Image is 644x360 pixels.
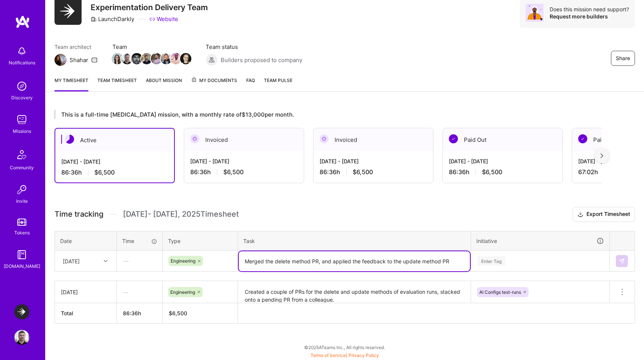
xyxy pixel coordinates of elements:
[91,3,208,12] h3: Experimentation Delivery Team
[264,77,292,83] span: Team Pulse
[476,237,604,245] div: Initiative
[314,128,433,151] div: Invoiced
[11,94,33,102] div: Discovery
[320,157,427,165] div: [DATE] - [DATE]
[151,53,162,64] img: Team Member Avatar
[14,304,29,319] img: LaunchDarkly: Experimentation Delivery Team
[55,231,117,251] th: Date
[184,128,304,151] div: Invoiced
[146,76,182,91] a: About Mission
[12,304,31,319] a: LaunchDarkly: Experimentation Delivery Team
[320,134,329,143] img: Invoiced
[616,55,630,62] span: Share
[61,288,111,296] div: [DATE]
[63,257,80,265] div: [DATE]
[550,6,629,13] div: Does this mission need support?
[190,134,199,143] img: Invoiced
[190,157,298,165] div: [DATE] - [DATE]
[112,53,123,64] img: Team Member Avatar
[14,44,29,59] img: bell
[91,57,97,63] i: icon Mail
[171,258,195,264] span: Engineering
[141,53,152,64] img: Team Member Avatar
[161,52,171,65] a: Team Member Avatar
[149,15,178,23] a: Website
[122,237,157,245] div: Time
[55,54,67,66] img: Team Architect
[526,4,544,22] img: Avatar
[181,52,191,65] a: Team Member Avatar
[353,168,373,176] span: $6,500
[14,112,29,127] img: teamwork
[14,247,29,262] img: guide book
[152,52,161,65] a: Team Member Avatar
[573,207,635,222] button: Export Timesheet
[349,352,379,358] a: Privacy Policy
[55,43,97,51] span: Team architect
[14,79,29,94] img: discovery
[239,251,470,271] textarea: Merged the delete method PR, and applied the feedback to the update method PR
[65,135,74,144] img: Active
[15,15,30,29] img: logo
[600,153,603,158] img: right
[122,52,132,65] a: Team Member Avatar
[163,231,238,251] th: Type
[91,15,134,23] div: LaunchDarkly
[477,255,505,267] div: Enter Tag
[482,168,502,176] span: $6,500
[449,134,458,143] img: Paid Out
[14,182,29,197] img: Invite
[449,157,556,165] div: [DATE] - [DATE]
[117,251,162,271] div: —
[170,289,195,295] span: Engineering
[45,338,644,357] div: © 2025 ATeams Inc., All rights reserved.
[55,303,117,324] th: Total
[61,158,168,166] div: [DATE] - [DATE]
[55,210,103,219] span: Time tracking
[479,289,521,295] span: AI Configs test-runs
[311,352,346,358] a: Terms of Service
[131,53,142,64] img: Team Member Avatar
[223,168,244,176] span: $6,500
[163,303,238,324] th: $6,500
[577,211,583,219] i: icon Download
[191,76,237,85] span: My Documents
[104,259,108,263] i: icon Chevron
[14,330,29,345] img: User Avatar
[14,229,30,237] div: Tokens
[121,53,133,64] img: Team Member Avatar
[132,52,142,65] a: Team Member Avatar
[180,53,191,64] img: Team Member Avatar
[97,76,137,91] a: Team timesheet
[238,231,471,251] th: Task
[311,352,379,358] span: |
[117,303,163,324] th: 86:36h
[221,56,302,64] span: Builders proposed to company
[239,282,470,302] textarea: Created a couple of PRs for the delete and update methods of evaluation runs, stacked onto a pend...
[142,52,152,65] a: Team Member Avatar
[550,13,629,20] div: Request more builders
[55,76,88,91] a: My timesheet
[206,43,302,51] span: Team status
[449,168,556,176] div: 86:36 h
[112,52,122,65] a: Team Member Avatar
[578,134,587,143] img: Paid Out
[190,168,298,176] div: 86:36 h
[206,54,218,66] img: Builders proposed to company
[94,169,115,176] span: $6,500
[13,146,31,164] img: Community
[611,51,635,66] button: Share
[117,282,162,302] div: —
[9,59,35,67] div: Notifications
[171,52,181,65] a: Team Member Avatar
[17,219,26,226] img: tokens
[191,76,237,91] a: My Documents
[61,169,168,176] div: 86:36 h
[320,168,427,176] div: 86:36 h
[16,197,28,205] div: Invite
[10,164,34,172] div: Community
[170,53,182,64] img: Team Member Avatar
[112,43,191,51] span: Team
[246,76,255,91] a: FAQ
[161,53,172,64] img: Team Member Avatar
